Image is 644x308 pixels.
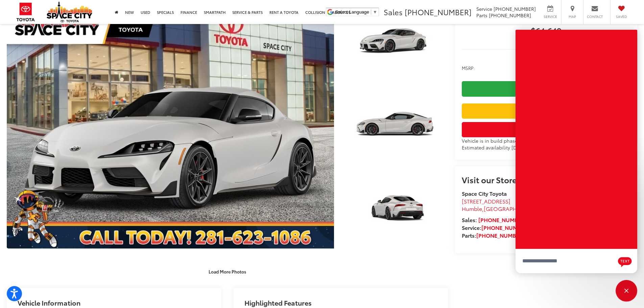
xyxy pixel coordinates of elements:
a: Expand Photo 2 [341,85,448,165]
span: Parts [476,12,487,19]
button: Toggle Chat Window [616,280,637,302]
a: [STREET_ADDRESS] Humble,[GEOGRAPHIC_DATA] 77338 [462,197,557,213]
span: [DATE] Price [462,37,630,43]
a: We'll Buy Your Car [462,103,630,119]
span: ​ [371,9,371,15]
span: Sales: [462,216,477,223]
strong: Parts: [462,231,524,239]
a: [PHONE_NUMBER] [481,223,529,231]
span: $64,649 [462,26,630,37]
span: [PHONE_NUMBER] [405,6,472,17]
a: Expand Photo 3 [341,168,448,248]
span: Map [565,14,580,19]
div: Close [616,280,637,302]
span: Contact [587,14,603,19]
span: Saved [614,14,629,19]
span: [PHONE_NUMBER] [489,12,531,19]
a: [PHONE_NUMBER] [476,231,524,239]
span: Service [543,14,558,19]
h2: Highlighted Features [244,299,312,306]
span: MSRP: [462,65,475,71]
span: Service [476,5,492,12]
a: Select Language​ [335,9,377,15]
h2: Vehicle Information [18,299,80,306]
svg: Text [618,256,632,267]
h2: Visit our Store [462,175,630,184]
a: [PHONE_NUMBER] [478,216,526,223]
span: [PHONE_NUMBER] [494,5,536,12]
a: Expand Photo 0 [7,1,334,248]
span: [STREET_ADDRESS] [462,197,510,205]
img: 2026 Toyota Supra 3.0 Premium [340,168,449,249]
strong: Space City Toyota [462,189,507,197]
span: ▼ [373,9,377,15]
div: Vehicle is in build phase. Contact dealer to confirm availability. Estimated availability [DATE] [462,137,630,151]
button: Get Price Now [462,122,630,137]
img: Space City Toyota [47,1,92,22]
img: 2026 Toyota Supra 3.0 Premium [340,84,449,165]
a: Check Availability [462,81,630,96]
button: Load More Photos [204,266,251,278]
button: Chat with SMS [616,254,634,269]
a: Expand Photo 1 [341,1,448,81]
span: Humble [462,205,482,212]
textarea: Type your message [516,249,637,273]
strong: Service: [462,223,529,231]
span: Sales [384,6,403,17]
span: , [462,205,557,212]
span: Select Language [335,9,369,15]
span: [GEOGRAPHIC_DATA] [484,205,540,212]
